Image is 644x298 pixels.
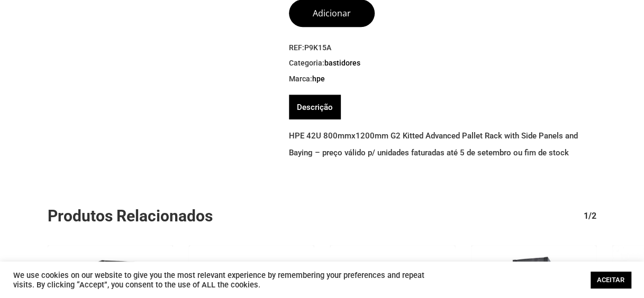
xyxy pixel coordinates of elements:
[289,43,596,53] span: REF:
[324,58,360,68] a: Bastidores
[289,74,596,85] span: Marca:
[297,95,333,119] a: Descrição
[48,206,604,227] h2: Produtos Relacionados
[304,43,331,52] span: P9K15A
[573,206,596,227] div: 1/2
[289,58,596,69] span: Categoria:
[13,271,446,290] div: We use cookies on our website to give you the most relevant experience by remembering your prefer...
[289,127,596,161] p: HPE 42U 800mmx1200mm G2 Kitted Advanced Pallet Rack with Side Panels and Baying – preço válido p/...
[591,272,631,288] a: ACEITAR
[312,74,325,83] a: HPE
